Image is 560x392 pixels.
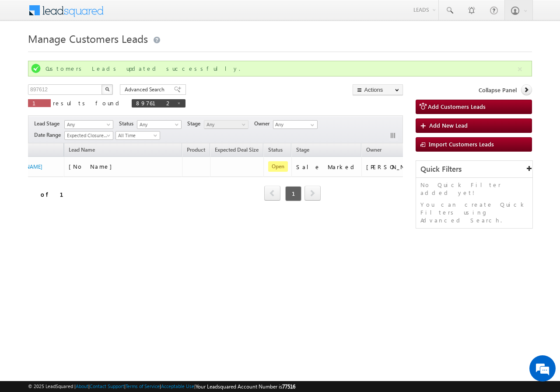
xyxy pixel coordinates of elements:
[105,87,109,91] img: Search
[264,187,280,201] a: prev
[136,99,172,107] span: 897612
[264,186,280,201] span: prev
[366,163,423,171] div: [PERSON_NAME]
[45,46,147,57] div: Chat with us now
[196,383,295,390] span: Your Leadsquared Account Number is
[420,181,528,197] p: No Quick Filter added yet!
[282,383,295,390] span: 77516
[32,99,46,107] span: 1
[65,121,110,128] span: Any
[137,120,182,129] a: Any
[428,103,486,110] span: Add Customers Leads
[304,187,321,201] a: next
[115,131,160,140] a: All Time
[69,163,116,170] span: [No Name]
[45,65,516,73] div: Customers Leads updated successfully.
[416,161,532,178] div: Quick Filters
[254,120,273,128] span: Owner
[161,383,194,389] a: Acceptable Use
[304,186,321,201] span: next
[143,4,164,25] div: Minimize live chat window
[187,146,205,153] span: Product
[296,163,357,171] div: Sale Marked
[15,46,37,57] img: d_60004797649_company_0_60004797649
[210,145,263,156] a: Expected Deal Size
[11,81,160,262] textarea: Type your message and hit 'Enter'
[296,146,309,153] span: Stage
[420,201,528,224] p: You can create Quick Filters using Advanced Search.
[64,120,113,129] a: Any
[65,132,110,139] span: Expected Closure Date
[34,131,64,139] span: Date Range
[429,121,468,129] span: Add New Lead
[292,145,314,156] a: Stage
[28,31,148,45] span: Manage Customers Leads
[126,383,160,389] a: Terms of Service
[366,146,381,153] span: Owner
[53,99,122,107] span: results found
[353,84,403,95] button: Actions
[90,383,124,389] a: Contact Support
[285,186,301,201] span: 1
[116,132,157,139] span: All Time
[64,131,113,140] a: Expected Closure Date
[76,383,88,389] a: About
[306,121,317,129] a: Show All Items
[268,161,288,172] span: Open
[187,120,204,128] span: Stage
[28,382,295,391] span: © 2025 LeadSquared | | | | |
[119,120,137,128] span: Status
[119,269,159,281] em: Start Chat
[429,140,494,148] span: Import Customers Leads
[137,121,179,128] span: Any
[125,86,167,94] span: Advanced Search
[34,120,63,128] span: Lead Stage
[215,146,259,153] span: Expected Deal Size
[264,145,287,156] a: Status
[273,120,318,129] input: Type to Search
[479,86,517,94] span: Collapse Panel
[204,120,248,129] a: Any
[204,121,246,128] span: Any
[64,145,99,156] span: Lead Name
